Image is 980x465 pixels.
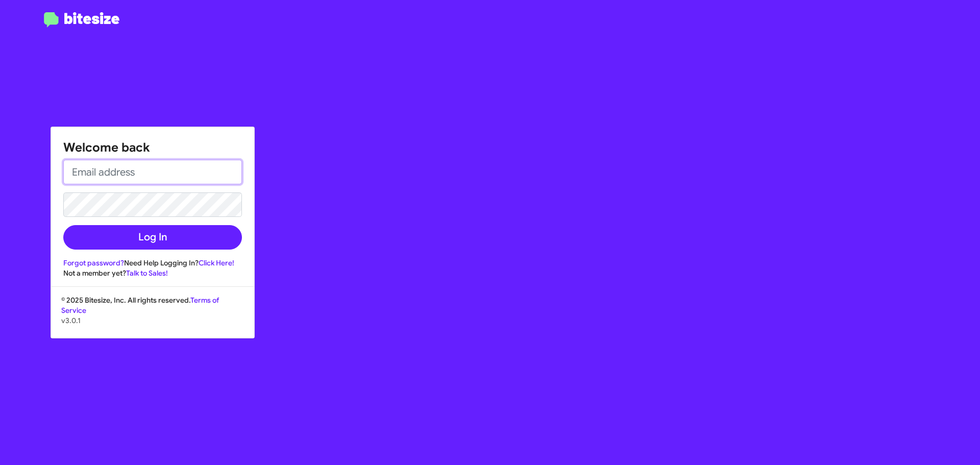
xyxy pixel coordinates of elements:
[63,225,242,250] button: Log In
[199,258,234,267] a: Click Here!
[63,160,242,184] input: Email address
[63,258,242,268] div: Need Help Logging In?
[63,268,242,278] div: Not a member yet?
[126,268,168,278] a: Talk to Sales!
[61,315,244,326] p: v3.0.1
[63,258,124,267] a: Forgot password?
[51,295,254,338] div: © 2025 Bitesize, Inc. All rights reserved.
[63,139,242,156] h1: Welcome back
